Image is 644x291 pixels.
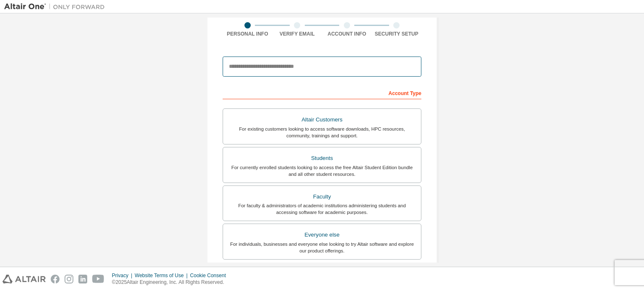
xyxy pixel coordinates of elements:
div: Cookie Consent [190,272,231,279]
div: Everyone else [228,229,416,241]
img: Altair One [4,3,109,11]
img: instagram.svg [65,275,73,283]
div: Faculty [228,191,416,203]
div: Altair Customers [228,114,416,126]
div: Website Terms of Use [135,272,190,279]
img: youtube.svg [92,275,104,283]
img: facebook.svg [51,275,60,283]
p: © 2025 Altair Engineering, Inc. All Rights Reserved. [112,279,231,286]
img: altair_logo.svg [3,275,46,283]
div: Account Type [223,86,421,99]
div: Personal Info [223,31,273,37]
div: For currently enrolled students looking to access the free Altair Student Edition bundle and all ... [228,164,416,178]
div: For existing customers looking to access software downloads, HPC resources, community, trainings ... [228,126,416,139]
div: For individuals, businesses and everyone else looking to try Altair software and explore our prod... [228,241,416,254]
div: Account Info [322,31,372,37]
img: linkedin.svg [78,275,87,283]
div: Privacy [112,272,135,279]
div: For faculty & administrators of academic institutions administering students and accessing softwa... [228,202,416,216]
div: Students [228,152,416,164]
div: Security Setup [372,31,422,37]
div: Verify Email [273,31,322,37]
